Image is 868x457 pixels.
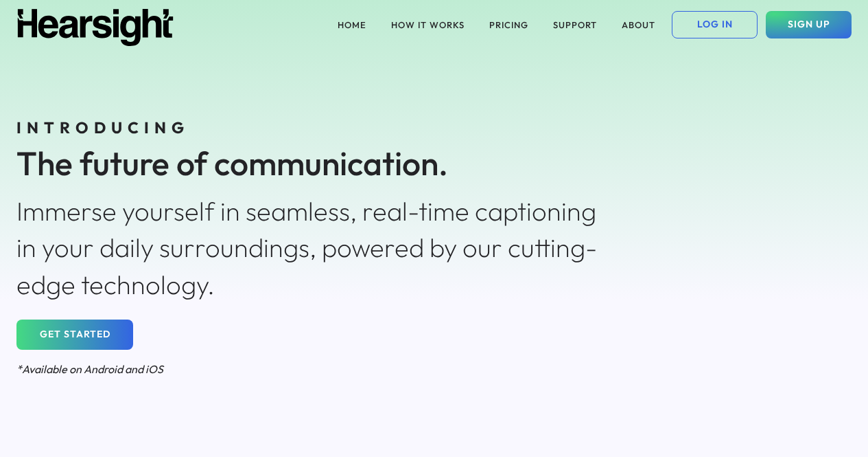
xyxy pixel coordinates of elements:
button: PRICING [481,11,537,38]
div: INTRODUCING [16,117,612,139]
div: *Available on Android and iOS [16,361,612,377]
img: Hearsight logo [16,9,174,46]
button: LOG IN [672,11,758,38]
div: Immerse yourself in seamless, real-time captioning in your daily surroundings, powered by our cut... [16,193,612,303]
button: SUPPORT [545,11,605,38]
button: HOW IT WORKS [383,11,473,38]
button: HOME [329,11,375,38]
button: SIGN UP [766,11,852,38]
button: ABOUT [613,11,664,38]
div: The future of communication. [16,140,612,186]
button: GET STARTED [16,320,133,350]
